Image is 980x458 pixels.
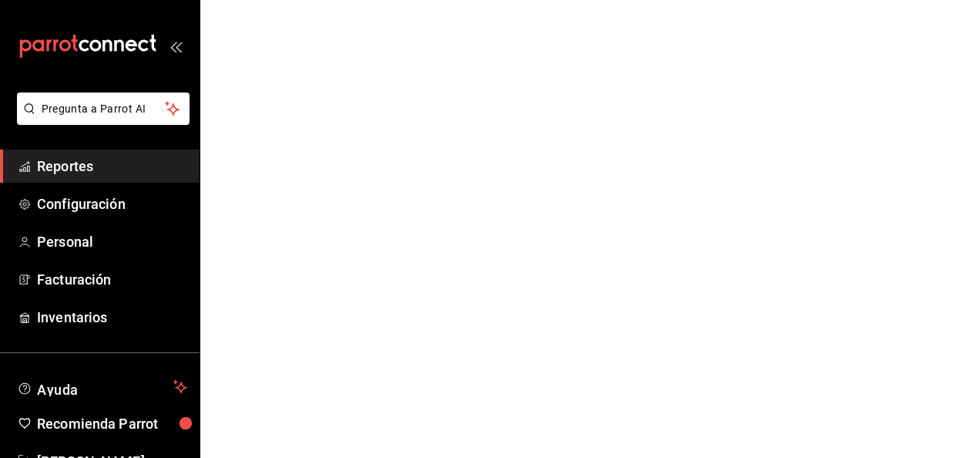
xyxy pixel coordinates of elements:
[11,112,190,128] a: Pregunta a Parrot AI
[37,413,187,434] span: Recomienda Parrot
[17,93,190,125] button: Pregunta a Parrot AI
[37,231,187,252] span: Personal
[37,194,187,214] span: Configuración
[37,378,167,396] span: Ayuda
[37,156,187,177] span: Reportes
[37,307,187,328] span: Inventarios
[42,101,166,117] span: Pregunta a Parrot AI
[169,40,182,52] button: open_drawer_menu
[37,269,187,290] span: Facturación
